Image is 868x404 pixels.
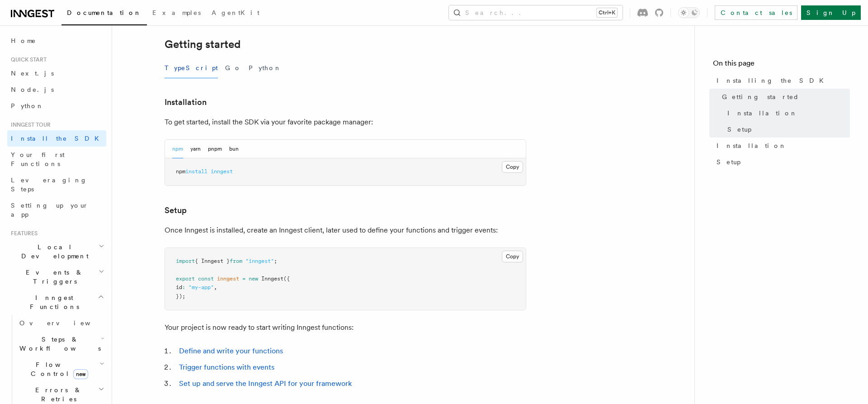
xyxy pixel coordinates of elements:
span: Leveraging Steps [11,176,87,193]
a: Getting started [718,89,850,105]
a: Set up and serve the Inngest API for your framework [179,379,352,388]
span: { Inngest } [195,258,230,264]
button: Events & Triggers [7,264,106,290]
a: Getting started [165,38,241,51]
a: Installation [165,96,207,109]
button: bun [229,140,239,158]
span: AgentKit [212,9,259,16]
a: Installation [724,105,850,121]
button: pnpm [208,140,222,158]
span: Installing the SDK [717,76,829,85]
a: Python [7,98,106,114]
span: Python [11,102,44,109]
span: Quick start [7,56,47,63]
span: }); [176,293,185,299]
span: Inngest [261,276,283,282]
span: Features [7,230,38,237]
a: Define and write your functions [179,347,283,355]
a: Installing the SDK [713,72,850,89]
a: Setting up your app [7,197,106,223]
span: export [176,276,195,282]
a: Setup [713,154,850,170]
span: inngest [217,276,239,282]
span: ; [274,258,277,264]
span: import [176,258,195,264]
a: Setup [724,121,850,138]
button: Copy [502,161,523,173]
button: Copy [502,251,523,262]
span: install [185,168,208,175]
span: Your first Functions [11,151,65,167]
a: Your first Functions [7,147,106,172]
a: Trigger functions with events [179,363,274,371]
span: Overview [19,319,113,327]
span: Documentation [67,9,142,16]
button: Local Development [7,239,106,264]
p: Your project is now ready to start writing Inngest functions: [165,321,526,334]
a: AgentKit [206,3,265,24]
span: Examples [152,9,201,16]
span: : [182,284,185,290]
button: Go [225,58,241,78]
button: yarn [190,140,201,158]
button: Flow Controlnew [16,356,106,382]
span: Getting started [722,92,799,101]
button: Python [249,58,282,78]
span: Node.js [11,86,54,93]
button: Inngest Functions [7,290,106,315]
span: = [242,276,245,282]
span: Setup [717,157,741,166]
kbd: Ctrl+K [597,8,617,17]
span: from [230,258,242,264]
p: Once Inngest is installed, create an Inngest client, later used to define your functions and trig... [165,224,526,237]
span: inngest [211,168,233,175]
span: Setup [727,125,751,134]
a: Sign Up [801,5,861,20]
span: id [176,284,182,290]
a: Setup [165,204,187,217]
button: Search...Ctrl+K [449,5,623,20]
h4: On this page [713,58,850,72]
span: const [198,276,214,282]
a: Leveraging Steps [7,172,106,197]
button: TypeScript [165,58,218,78]
span: Next.js [11,70,54,77]
span: Inngest tour [7,121,51,128]
span: Installation [727,109,797,118]
a: Contact sales [715,5,797,20]
a: Documentation [61,3,147,25]
span: Local Development [7,242,99,261]
a: Examples [147,3,206,24]
a: Next.js [7,65,106,81]
span: "my-app" [189,284,214,290]
span: Steps & Workflows [16,335,101,353]
span: Setting up your app [11,202,89,218]
span: ({ [283,276,290,282]
span: Errors & Retries [16,385,98,404]
span: Install the SDK [11,135,104,142]
span: Home [11,36,36,45]
span: Installation [717,141,787,150]
span: new [249,276,258,282]
span: npm [176,168,185,175]
span: Flow Control [16,360,99,378]
a: Overview [16,315,106,331]
p: To get started, install the SDK via your favorite package manager: [165,116,526,128]
span: , [214,284,217,290]
span: Events & Triggers [7,268,99,286]
button: Steps & Workflows [16,331,106,356]
span: Inngest Functions [7,293,98,311]
a: Install the SDK [7,130,106,147]
span: new [73,369,88,379]
button: Toggle dark mode [678,7,700,18]
a: Installation [713,138,850,154]
a: Node.js [7,81,106,98]
span: "inngest" [245,258,274,264]
button: npm [172,140,183,158]
a: Home [7,33,106,49]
